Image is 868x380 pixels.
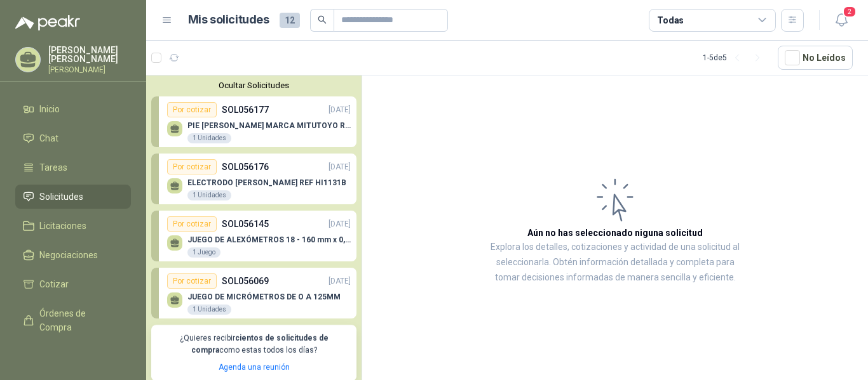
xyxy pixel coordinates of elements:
a: Licitaciones [15,214,131,238]
p: JUEGO DE ALEXÓMETROS 18 - 160 mm x 0,01 mm 2824-S3 [187,235,351,244]
p: JUEGO DE MICRÓMETROS DE O A 125MM [187,292,341,301]
p: [DATE] [329,104,351,116]
div: Todas [657,13,684,27]
div: Por cotizar [167,216,217,232]
a: Inicio [15,97,131,121]
div: Por cotizar [167,102,217,117]
div: 1 Unidades [187,190,231,200]
div: 1 Unidades [187,133,231,143]
p: PIE [PERSON_NAME] MARCA MITUTOYO REF [PHONE_NUMBER] [187,121,351,130]
div: Por cotizar [167,159,217,174]
p: [DATE] [329,161,351,173]
a: Por cotizarSOL056176[DATE] ELECTRODO [PERSON_NAME] REF HI1131B1 Unidades [151,154,356,204]
span: Inicio [39,102,60,116]
a: Solicitudes [15,185,131,209]
p: [DATE] [329,275,351,287]
h3: Aún no has seleccionado niguna solicitud [527,226,703,240]
span: Órdenes de Compra [39,306,119,334]
p: [DATE] [329,218,351,230]
p: SOL056069 [222,274,269,288]
a: Remisiones [15,344,131,369]
span: Solicitudes [39,190,83,204]
p: [PERSON_NAME] [PERSON_NAME] [48,46,131,63]
span: Cotizar [39,277,69,291]
span: search [318,15,327,24]
button: Ocultar Solicitudes [151,81,356,90]
a: Negociaciones [15,243,131,267]
b: cientos de solicitudes de compra [191,334,329,355]
a: Por cotizarSOL056069[DATE] JUEGO DE MICRÓMETROS DE O A 125MM1 Unidades [151,268,356,318]
p: Explora los detalles, cotizaciones y actividad de una solicitud al seleccionarla. Obtén informaci... [489,240,741,285]
a: Chat [15,126,131,150]
p: ¿Quieres recibir como estas todos los días? [159,332,349,357]
p: [PERSON_NAME] [48,66,131,74]
a: Por cotizarSOL056145[DATE] JUEGO DE ALEXÓMETROS 18 - 160 mm x 0,01 mm 2824-S31 Juego [151,211,356,261]
img: Logo peakr [15,15,80,30]
button: No Leídos [778,46,853,70]
span: 2 [843,6,857,18]
a: Tareas [15,155,131,180]
a: Órdenes de Compra [15,301,131,339]
span: 12 [280,13,300,28]
p: SOL056176 [222,160,269,174]
span: Licitaciones [39,219,86,233]
a: Agenda una reunión [219,363,290,372]
h1: Mis solicitudes [188,11,269,29]
span: Chat [39,131,58,145]
div: 1 Unidades [187,305,231,315]
div: Por cotizar [167,273,217,289]
div: 1 Juego [187,247,220,258]
p: SOL056145 [222,217,269,231]
div: 1 - 5 de 5 [703,48,768,68]
span: Tareas [39,161,67,174]
span: Negociaciones [39,248,98,262]
p: ELECTRODO [PERSON_NAME] REF HI1131B [187,178,346,187]
a: Cotizar [15,272,131,296]
button: 2 [830,9,853,32]
a: Por cotizarSOL056177[DATE] PIE [PERSON_NAME] MARCA MITUTOYO REF [PHONE_NUMBER]1 Unidades [151,96,356,147]
p: SOL056177 [222,103,269,117]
